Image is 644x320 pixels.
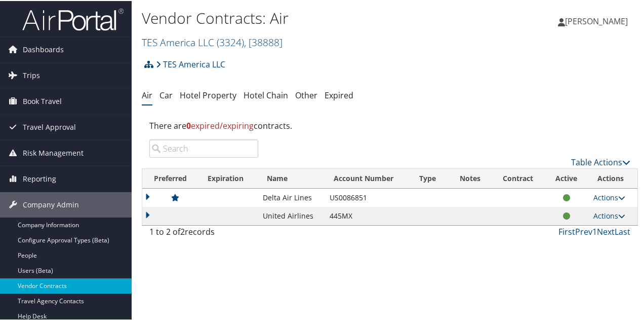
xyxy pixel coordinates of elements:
[23,114,76,139] span: Travel Approval
[180,225,185,236] span: 2
[558,5,638,35] a: [PERSON_NAME]
[325,89,353,100] a: Expired
[142,89,152,100] a: Air
[597,225,615,236] a: Next
[142,168,198,188] th: Preferred: activate to sort column ascending
[449,168,492,188] th: Notes: activate to sort column ascending
[325,168,410,188] th: Account Number: activate to sort column ascending
[258,206,325,224] td: United Airlines
[186,119,191,130] strong: 0
[258,168,325,188] th: Name: activate to sort column ascending
[491,168,544,188] th: Contract: activate to sort column ascending
[588,168,637,188] th: Actions
[23,62,40,87] span: Trips
[23,36,64,61] span: Dashboards
[295,89,317,100] a: Other
[575,225,592,236] a: Prev
[180,89,236,100] a: Hotel Property
[198,168,258,188] th: Expiration: activate to sort column ascending
[593,210,625,220] a: Actions
[23,139,84,165] span: Risk Management
[23,165,56,191] span: Reporting
[149,138,258,157] input: Search
[593,192,625,201] a: Actions
[217,34,244,48] span: ( 3324 )
[545,168,589,188] th: Active: activate to sort column ascending
[142,7,472,28] h1: Vendor Contracts: Air
[23,191,79,217] span: Company Admin
[149,225,258,242] div: 1 to 2 of records
[615,225,630,236] a: Last
[142,34,283,48] a: TES America LLC
[186,119,254,130] span: expired/expiring
[244,89,288,100] a: Hotel Chain
[159,89,173,100] a: Car
[156,53,225,74] a: TES America LLC
[571,156,630,167] a: Table Actions
[23,88,62,113] span: Book Travel
[410,168,449,188] th: Type: activate to sort column ascending
[558,225,575,236] a: First
[325,188,410,206] td: US0086851
[258,188,325,206] td: Delta Air Lines
[244,34,283,48] span: , [ 38888 ]
[565,15,628,26] span: [PERSON_NAME]
[22,7,124,30] img: airportal-logo.png
[142,111,638,138] div: There are contracts.
[325,206,410,224] td: 445MX
[592,225,597,236] a: 1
